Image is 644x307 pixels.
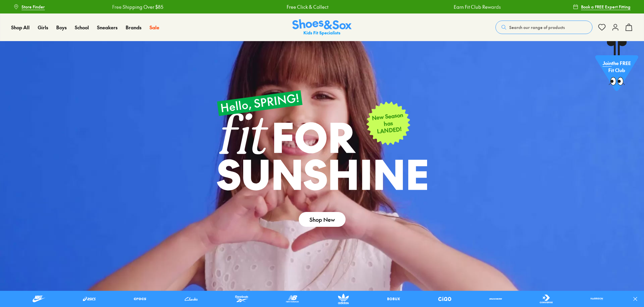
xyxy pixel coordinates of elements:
[56,24,67,31] a: Boys
[595,41,638,95] a: Jointhe FREE Fit Club
[286,3,327,10] a: Free Click & Collect
[581,4,631,10] span: Book a FREE Expert Fitting
[111,3,162,10] a: Free Shipping Over $85
[495,21,592,34] button: Search our range of products
[13,1,45,13] a: Store Finder
[75,24,89,31] a: School
[11,24,30,31] a: Shop All
[126,24,141,31] a: Brands
[603,60,612,66] span: Join
[97,24,118,31] a: Sneakers
[292,19,352,36] a: Shoes & Sox
[22,4,45,10] span: Store Finder
[573,1,631,13] a: Book a FREE Expert Fitting
[38,24,48,31] a: Girls
[509,24,565,30] span: Search our range of products
[453,3,500,10] a: Earn Fit Club Rewards
[292,19,352,36] img: SNS_Logo_Responsive.svg
[299,212,346,227] a: Shop New
[595,54,638,79] p: the FREE Fit Club
[150,24,159,31] a: Sale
